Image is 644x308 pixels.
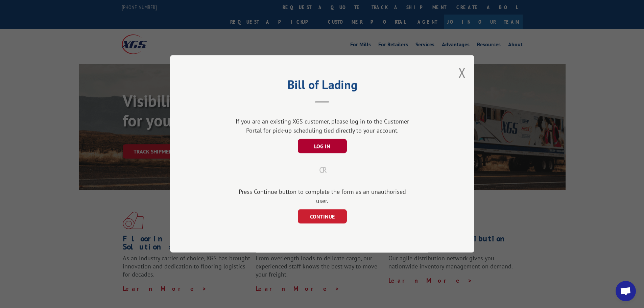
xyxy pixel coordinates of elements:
a: LOG IN [297,144,347,150]
h2: Bill of Lading [204,80,440,93]
div: Open chat [616,281,636,301]
button: CONTINUE [297,210,347,224]
button: LOG IN [297,139,347,153]
div: Press Continue button to complete the form as an unauthorised user. [233,187,412,206]
div: If you are an existing XGS customer, please log in to the Customer Portal for pick-up scheduling ... [233,117,412,135]
button: Close modal [458,64,466,81]
div: OR [204,164,440,176]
